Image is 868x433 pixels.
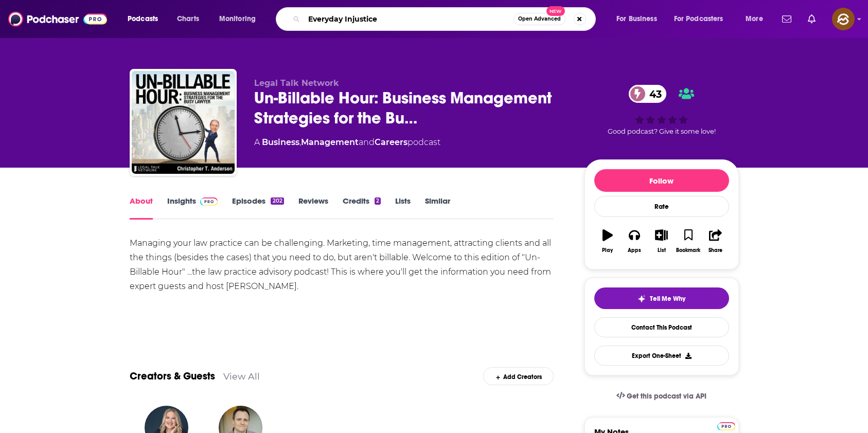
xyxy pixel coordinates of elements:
div: Search podcasts, credits, & more... [286,7,606,31]
button: Play [594,223,621,260]
input: Search podcasts, credits, & more... [304,11,513,27]
img: tell me why sparkle [637,295,646,303]
a: Careers [375,137,408,147]
button: open menu [120,11,171,27]
button: Follow [594,169,729,192]
div: List [658,247,666,254]
a: Credits2 [343,196,381,220]
div: Rate [594,196,729,217]
a: Contact This Podcast [594,317,729,337]
div: Apps [628,247,641,254]
button: Share [702,223,729,260]
a: Business [262,137,299,147]
button: open menu [738,11,776,27]
span: and [359,137,375,147]
img: Podchaser Pro [717,422,735,430]
span: Open Advanced [518,16,561,22]
button: open menu [212,11,269,27]
span: 43 [639,85,667,103]
span: Logged in as hey85204 [832,8,855,30]
span: More [746,12,763,26]
a: 43 [629,85,667,103]
div: Add Creators [483,367,554,385]
a: Episodes202 [232,196,284,220]
a: Show notifications dropdown [804,10,820,28]
span: Charts [177,12,199,26]
button: tell me why sparkleTell Me Why [594,287,729,309]
span: Good podcast? Give it some love! [608,128,716,135]
img: Podchaser Pro [200,197,218,206]
span: For Business [616,12,657,26]
button: Open AdvancedNew [513,13,565,25]
span: , [299,137,301,147]
span: For Podcasters [674,12,723,26]
a: InsightsPodchaser Pro [167,196,218,220]
span: Monitoring [219,12,256,26]
span: Tell Me Why [650,295,685,303]
span: Podcasts [128,12,158,26]
div: 202 [271,197,284,205]
img: User Profile [832,8,855,30]
a: Reviews [298,196,328,220]
span: Get this podcast via API [627,392,706,401]
span: New [546,6,565,16]
a: Charts [170,11,205,27]
div: 2 [375,197,381,205]
a: Lists [395,196,411,220]
button: open menu [667,11,738,27]
img: Podchaser - Follow, Share and Rate Podcasts [8,9,107,29]
button: Show profile menu [832,8,855,30]
a: Pro website [717,421,735,430]
div: Share [708,247,722,254]
a: Similar [425,196,450,220]
a: Show notifications dropdown [778,10,795,28]
button: Apps [621,223,648,260]
a: Management [301,137,359,147]
button: Bookmark [675,223,702,260]
div: Bookmark [676,247,700,254]
div: A podcast [254,136,440,149]
a: Get this podcast via API [608,384,715,409]
a: About [130,196,153,220]
button: open menu [609,11,670,27]
div: Play [602,247,613,254]
div: 43Good podcast? Give it some love! [584,78,739,142]
button: List [648,223,675,260]
img: Un-Billable Hour: Business Management Strategies for the Busy Lawyer Around the Community Table [132,71,235,174]
div: Managing your law practice can be challenging. Marketing, time management, attracting clients and... [130,236,554,294]
a: View All [223,371,260,382]
span: Legal Talk Network [254,78,339,88]
a: Creators & Guests [130,370,215,383]
button: Export One-Sheet [594,346,729,366]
